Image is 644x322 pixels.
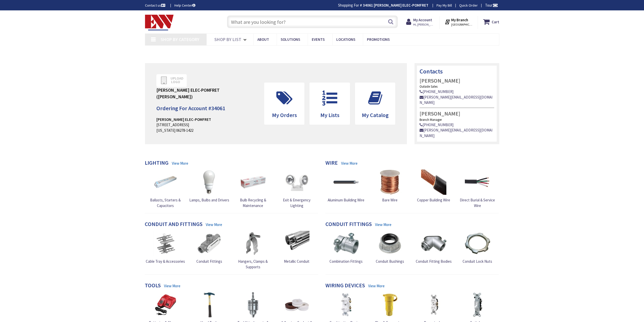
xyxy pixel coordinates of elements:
span: Promotions [367,37,390,42]
span: Shopping For [338,3,359,8]
span: Conduit Fitting Bodies [416,259,452,264]
span: Shop By List [214,36,241,42]
a: View More [368,283,385,289]
strong: My Branch [451,17,468,22]
a: Conduit Lock Nuts Conduit Lock Nuts [463,231,492,264]
h4: Conduit and Fittings [145,221,202,228]
a: View More [172,161,188,166]
span: [GEOGRAPHIC_DATA], [GEOGRAPHIC_DATA] [451,23,473,27]
span: My Lists [320,111,339,119]
img: Aluminum Building Wire [334,169,359,195]
a: My Catalog [355,83,395,124]
h4: Wiring Devices [325,282,365,290]
h4: Lighting [145,160,169,167]
strong: # [360,3,362,8]
span: Combination Fittings [329,259,363,264]
img: Lamps, Bulbs and Drivers [197,169,222,195]
strong: 34061 [PERSON_NAME] ELEC-POMFRET [363,3,428,8]
input: What are you looking for? [227,15,398,28]
img: Conduit Fitting Bodies [421,231,446,256]
a: Conduit Bushings Conduit Bushings [376,231,404,264]
span: Shop By Category [161,36,199,42]
span: My Catalog [362,111,389,119]
strong: My Account [413,17,432,22]
img: Receptacles [421,292,446,317]
span: My Orders [272,111,297,119]
img: Hand Tools [197,292,222,317]
h4: Wire [325,160,338,167]
img: Cable Tray & Accessories [153,231,178,256]
a: Pay My Bill [437,3,452,8]
span: Bare Wire [382,198,398,202]
span: Conduit Lock Nuts [463,259,492,264]
span: Conduit Bushings [376,259,404,264]
a: Exit & Emergency Lighting Exit & Emergency Lighting [276,169,318,208]
img: Plug & Connectors [377,292,403,317]
a: My Lists [310,83,350,124]
img: Metallic Conduit [284,231,309,256]
div: ([PERSON_NAME]) [156,93,220,100]
a: [PERSON_NAME][EMAIL_ADDRESS][DOMAIN_NAME] [420,127,494,138]
h3: Contacts [420,68,494,75]
span: Events [312,37,325,42]
img: Combination Fittings [334,231,359,256]
strong: Cart [492,17,499,26]
h4: Tools [145,282,161,290]
img: Copper Building Wire [421,169,446,195]
img: Tool Attachments & Accessories [240,292,266,317]
h4: [PERSON_NAME] [420,110,494,117]
a: My Account Hi, [PERSON_NAME] [406,17,435,26]
a: My Orders [264,83,304,124]
a: [PHONE_NUMBER] [420,89,453,94]
img: Conduit Lock Nuts [465,231,490,256]
a: Bare Wire Bare Wire [377,169,403,203]
img: Electrical Wholesalers, Inc. [145,15,174,30]
span: Solutions [281,37,300,42]
div: My Branch [GEOGRAPHIC_DATA], [GEOGRAPHIC_DATA] [445,17,473,26]
span: Aluminum Building Wire [328,198,364,202]
span: Ballasts, Starters & Capacitors [150,198,181,208]
img: Direct Burial & Service Wire [465,169,490,195]
a: Combination Fittings Combination Fittings [329,231,363,264]
h4: [PERSON_NAME] [420,78,494,84]
span: Hangers, Clamps & Supports [238,259,268,269]
h4: Conduit Fittings [325,221,372,228]
img: Switches [465,292,490,317]
span: Metallic Conduit [284,259,309,264]
span: Conduit Fittings [196,259,222,264]
div: [STREET_ADDRESS] [156,122,211,127]
small: Outside Sales [420,85,438,89]
small: Branch Manager [420,118,442,122]
strong: [PERSON_NAME] ELEC-POMFRET [156,117,211,122]
img: Combination Devices [334,292,359,317]
span: Hi, [PERSON_NAME] [413,23,435,27]
img: Batteries & Chargers [153,292,178,317]
img: Bulb Recycling & Maintenance [240,169,266,195]
a: View More [341,161,358,166]
a: Copper Building Wire Copper Building Wire [417,169,450,203]
a: Contact us [145,3,166,8]
span: Upload Logo [168,77,181,84]
a: Quick Order [459,3,478,8]
img: Ballasts, Starters & Capacitors [153,169,178,195]
a: Aluminum Building Wire Aluminum Building Wire [328,169,364,203]
div: [PERSON_NAME] ELEC-POMFRET [156,87,220,93]
a: [PHONE_NUMBER] [420,122,453,127]
img: Hangers, Clamps & Supports [240,231,266,256]
span: Direct Burial & Service Wire [460,198,495,208]
img: Bare Wire [377,169,403,195]
img: Conduit Bushings [377,231,403,256]
a: Hangers, Clamps & Supports Hangers, Clamps & Supports [232,231,274,270]
a: Metallic Conduit Metallic Conduit [284,231,309,264]
a: Help Center [174,3,195,8]
a: Lamps, Bulbs and Drivers Lamps, Bulbs and Drivers [189,169,229,203]
a: Cable Tray & Accessories Cable Tray & Accessories [146,231,185,264]
a: View More [164,283,180,289]
a: Cart [483,17,499,26]
a: [PERSON_NAME][EMAIL_ADDRESS][DOMAIN_NAME] [420,94,494,105]
span: Exit & Emergency Lighting [283,198,310,208]
a: Conduit Fittings Conduit Fittings [196,231,222,264]
div: [US_STATE] 06278-1422 [156,128,211,133]
a: Direct Burial & Service Wire Direct Burial & Service Wire [457,169,498,208]
span: About [257,37,269,42]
